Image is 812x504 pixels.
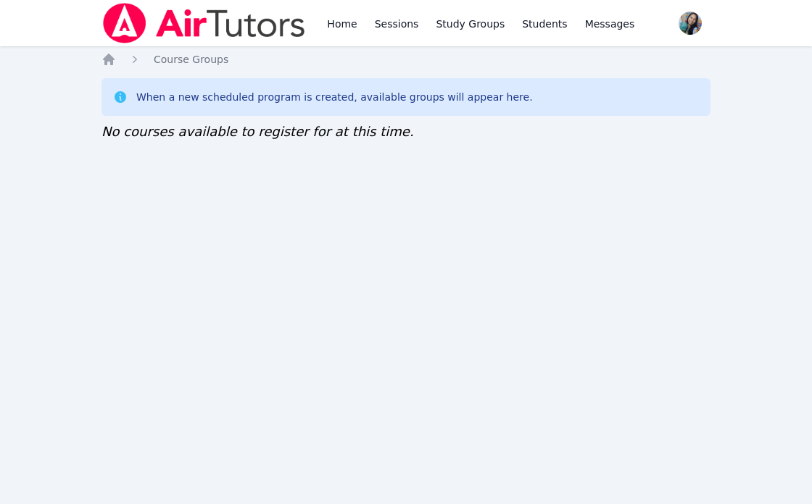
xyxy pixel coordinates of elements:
[101,124,414,139] span: No courses available to register for at this time.
[585,17,635,31] span: Messages
[101,3,307,43] img: Air Tutors
[101,52,710,67] nav: Breadcrumb
[154,52,228,67] a: Course Groups
[136,90,533,104] div: When a new scheduled program is created, available groups will appear here.
[154,54,228,65] span: Course Groups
